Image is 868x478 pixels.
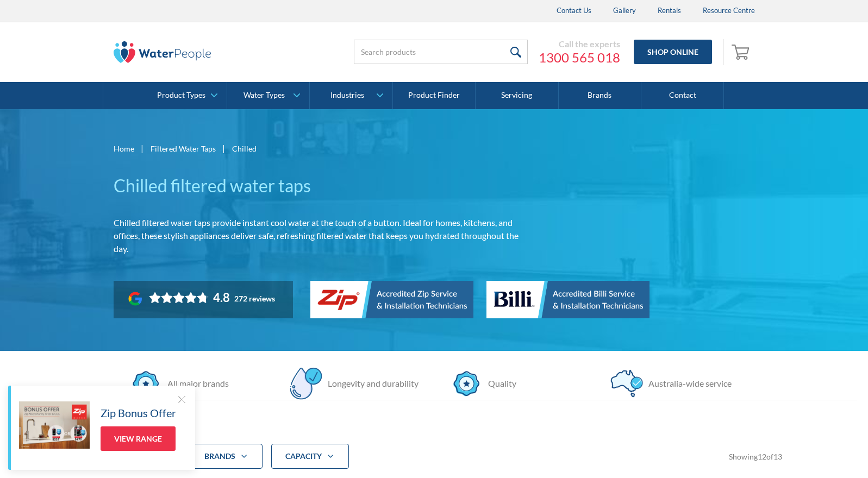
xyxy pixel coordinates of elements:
[190,444,263,469] div: Brands
[643,377,732,390] div: Australia-wide service
[781,424,868,478] iframe: podium webchat widget bubble
[221,142,227,155] div: |
[729,39,755,65] a: Open empty cart
[114,173,531,199] h1: Chilled filtered water taps
[114,216,531,255] p: Chilled filtered water taps provide instant cool water at the touch of a button. Ideal for homes,...
[19,401,90,449] img: Zip Bonus Offer
[310,82,392,109] a: Industries
[157,91,205,100] div: Product Types
[773,452,782,461] span: 13
[683,307,868,437] iframe: podium webchat widget prompt
[114,41,211,63] img: The Water People
[243,91,285,100] div: Water Types
[285,451,322,461] strong: CAPACITY
[227,82,309,109] a: Water Types
[232,143,257,154] div: Chilled
[140,142,145,155] div: |
[330,91,364,100] div: Industries
[732,43,752,60] img: shopping cart
[114,143,134,154] a: Home
[539,39,620,49] div: Call the experts
[162,377,229,390] div: All major brands
[729,451,782,462] div: Showing of
[559,82,641,109] a: Brands
[204,451,235,462] div: Brands
[271,444,349,469] div: CAPACITY
[101,405,176,421] h5: Zip Bonus Offer
[483,377,516,390] div: Quality
[101,426,176,451] a: View Range
[758,452,766,461] span: 12
[149,290,230,305] div: Rating: 4.8 out of 5
[234,294,275,303] div: 272 reviews
[145,82,227,109] a: Product Types
[213,290,230,305] div: 4.8
[322,377,419,390] div: Longevity and durability
[151,143,216,154] a: Filtered Water Taps
[476,82,558,109] a: Servicing
[354,40,528,64] input: Search products
[539,49,620,66] a: 1300 565 018
[641,82,724,109] a: Contact
[634,40,712,64] a: Shop Online
[393,82,476,109] a: Product Finder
